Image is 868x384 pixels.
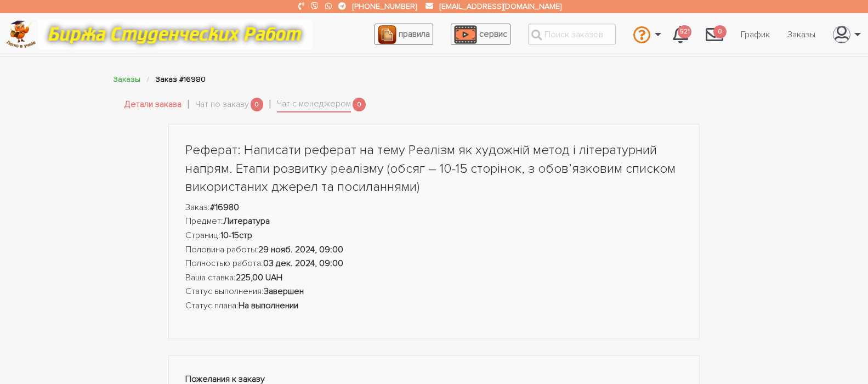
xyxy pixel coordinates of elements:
li: Половина работы: [185,243,683,257]
li: Полностью работа: [185,257,683,271]
a: График [732,24,779,45]
strong: Завершен [264,286,304,297]
h1: Реферат: Написати реферат на тему Реалізм як художній метод і літературний напрям. Етапи розвитку... [185,141,683,196]
a: Чат по заказу [195,98,249,112]
strong: 03 дек. 2024, 09:00 [263,258,343,269]
strong: 225,00 UAH [236,272,282,283]
img: logo-c4363faeb99b52c628a42810ed6dfb4293a56d4e4775eb116515dfe7f33672af.png [6,20,36,48]
span: правила [399,29,430,39]
li: Статус выполнения: [185,285,683,299]
a: Заказы [114,75,140,84]
li: Ваша ставка: [185,271,683,285]
strong: 29 нояб. 2024, 09:00 [258,244,343,255]
strong: На выполнении [239,300,298,311]
strong: 10-15стр [220,230,252,241]
img: agreement_icon-feca34a61ba7f3d1581b08bc946b2ec1ccb426f67415f344566775c155b7f62c.png [378,25,396,44]
li: Заказ: [185,201,683,215]
img: motto-12e01f5a76059d5f6a28199ef077b1f78e012cfde436ab5cf1d4517935686d32.gif [38,19,312,49]
strong: #16980 [210,202,239,213]
span: 521 [678,25,691,39]
input: Поиск заказов [528,24,616,45]
span: сервис [479,29,507,39]
span: 0 [251,98,264,111]
span: 0 [353,98,366,111]
img: play_icon-49f7f135c9dc9a03216cfdbccbe1e3994649169d890fb554cedf0eac35a01ba8.png [454,25,477,44]
li: Предмет: [185,214,683,229]
a: [PHONE_NUMBER] [353,2,417,11]
li: Заказ #16980 [156,73,206,86]
a: Чат с менеджером [277,97,351,112]
a: [EMAIL_ADDRESS][DOMAIN_NAME] [440,2,561,11]
a: 0 [697,20,732,49]
span: 0 [713,25,727,39]
a: 521 [664,20,697,49]
strong: Литература [223,216,270,227]
li: Статус плана: [185,299,683,313]
a: Заказы [779,24,824,45]
li: Страниц: [185,229,683,243]
a: правила [375,24,433,45]
a: сервис [451,24,510,45]
a: Детали заказа [124,98,181,112]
